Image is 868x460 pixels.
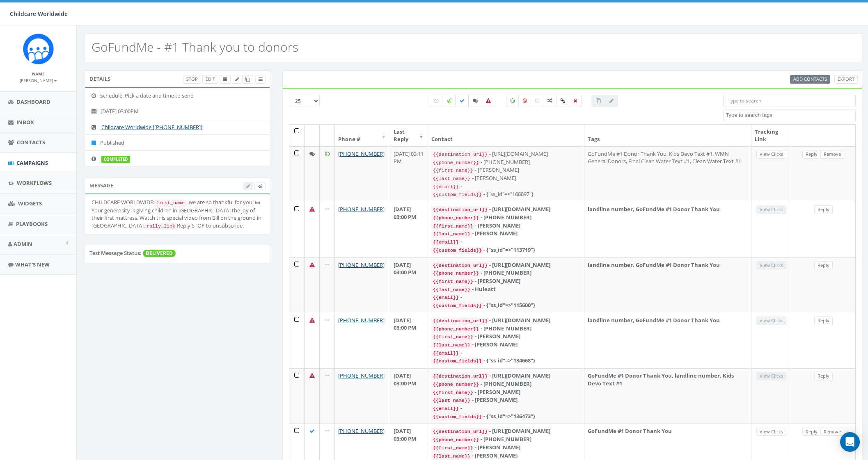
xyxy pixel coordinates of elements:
label: Sending [442,95,456,107]
code: {{email}} [431,294,460,301]
div: - [PERSON_NAME] [431,452,581,460]
code: {{custom_fields}} [431,302,483,310]
div: - [PHONE_NUMBER] [431,269,581,277]
th: Last Reply: activate to sort column ascending [390,125,428,146]
code: {{destination_url}} [431,428,489,435]
i: Published [92,140,100,146]
div: - [URL][DOMAIN_NAME] [431,150,581,158]
div: - [PERSON_NAME] [431,388,581,396]
a: [PERSON_NAME] [20,76,57,84]
span: Dashboard [16,98,50,105]
code: {{destination_url}} [431,317,489,325]
td: landline number, GoFundMe #1 Donor Thank You [584,202,752,257]
td: [DATE] 03:11 PM [390,146,428,202]
code: {{phone_number}} [431,436,481,444]
div: - [PERSON_NAME] [431,341,581,349]
code: rally_link [145,223,177,230]
span: Contacts [17,139,45,146]
div: - [PERSON_NAME] [431,166,581,174]
code: {{destination_url}} [431,262,489,269]
span: Childcare Worldwide [10,10,68,18]
span: Archive Campaign [223,76,227,82]
a: Edit [202,75,218,84]
code: {{phone_number}} [431,326,481,333]
textarea: Search [726,112,855,119]
code: {{custom_fields}} [431,358,483,365]
div: - {"ss_id"=>"115600"} [431,301,581,310]
td: landline number, GoFundMe #1 Donor Thank You [584,257,752,313]
label: Pending [430,95,443,107]
input: Type to search [723,95,856,107]
a: [PHONE_NUMBER] [338,150,385,157]
div: - {"ss_id"=>"134668"} [431,357,581,365]
a: Remove [820,150,844,159]
code: {{first_name}} [431,223,475,230]
code: {{last_name}} [431,397,472,404]
a: Reply [814,261,833,270]
code: {{custom_fields}} [431,191,483,198]
td: GoFundMe #1 Donor Thank You, landline number, Kids Devo Text #1 [584,368,752,424]
span: Admin [14,240,32,248]
a: Reply [814,317,833,325]
div: - [431,182,581,191]
code: {{destination_url}} [431,151,489,158]
td: [DATE] 03:00 PM [390,313,428,368]
label: Replied [468,95,482,107]
code: {{phone_number}} [431,270,481,277]
a: [PHONE_NUMBER] [338,372,385,379]
code: {{phone_number}} [431,381,481,388]
li: Schedule: Pick a date and time to send [85,88,270,104]
a: [PHONE_NUMBER] [338,261,385,269]
span: Workflows [17,179,52,187]
code: {{first_name}} [431,333,475,341]
div: - [URL][DOMAIN_NAME] [431,372,581,380]
a: [PHONE_NUMBER] [338,427,385,435]
a: View Clicks [756,428,786,436]
span: Widgets [18,200,42,207]
i: Schedule: Pick a date and time to send [92,93,100,98]
code: {{last_name}} [431,175,472,182]
span: Playbooks [16,220,48,228]
code: {{last_name}} [431,453,472,460]
code: {{last_name}} [431,286,472,294]
code: {{last_name}} [431,342,472,349]
div: - [431,238,581,246]
div: - [PERSON_NAME] [431,174,581,182]
div: Message [85,177,270,194]
a: View Clicks [756,150,786,159]
code: {{email}} [431,183,460,191]
div: Open Intercom Messenger [840,432,860,452]
span: View Campaign Delivery Statistics [259,76,262,82]
small: [PERSON_NAME] [20,77,57,83]
code: {{destination_url}} [431,373,489,380]
code: {{first_name}} [431,278,475,285]
div: - [URL][DOMAIN_NAME] [431,261,581,269]
div: - {"ss_id"=>"113719"} [431,246,581,254]
div: - [URL][DOMAIN_NAME] [431,205,581,214]
a: Reply [802,150,821,159]
code: {{destination_url}} [431,206,489,214]
li: [DATE] 03:00PM [85,103,270,119]
div: - [431,293,581,301]
div: - [PERSON_NAME] [431,396,581,404]
code: {{first_name}} [431,389,475,396]
span: Campaigns [16,159,48,166]
div: - [431,404,581,412]
img: Rally_Corp_Icon.png [23,34,54,64]
h2: GoFundMe - #1 Thank you to donors [92,40,298,54]
a: Remove [820,428,844,436]
a: Childcare Worldwide [[PHONE_NUMBER]] [101,123,202,131]
label: Link Clicked [556,95,570,107]
td: [DATE] 03:00 PM [390,202,428,257]
div: - [PHONE_NUMBER] [431,380,581,388]
li: Published [85,134,270,151]
div: - Huleatt [431,285,581,294]
th: Tracking Link [751,125,791,146]
code: {{email}} [431,350,460,357]
code: {{phone_number}} [431,159,481,166]
a: Reply [814,372,833,380]
a: Export [834,75,858,84]
div: CHILDCARE WORLDWIDE: , we are so thankful for you! 🛏 Your generosity is giving children in [GEOGR... [92,198,263,230]
span: Edit Campaign Title [235,76,239,82]
td: landline number, GoFundMe #1 Donor Thank You [584,313,752,368]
